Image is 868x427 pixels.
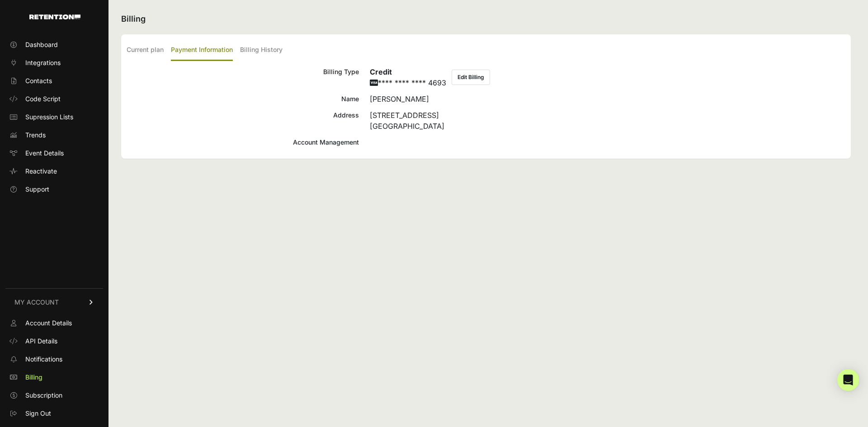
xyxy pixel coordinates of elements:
a: Code Script [5,92,103,106]
a: Reactivate [5,164,103,178]
label: Payment Information [171,40,233,61]
a: Notifications [5,352,103,366]
a: API Details [5,334,103,348]
a: Event Details [5,146,103,160]
div: Billing Type [127,66,359,88]
a: Dashboard [5,38,103,52]
a: Billing [5,370,103,385]
span: Supression Lists [25,113,73,122]
span: Code Script [25,94,61,103]
label: Billing History [240,40,283,61]
span: Trends [25,131,46,140]
h6: Credit [370,66,446,77]
a: Support [5,182,103,197]
div: Address [127,110,359,131]
div: Name [127,94,359,104]
span: Dashboard [25,40,58,49]
span: Integrations [25,58,61,67]
span: Support [25,185,49,194]
button: Edit Billing [452,70,490,85]
a: Subscription [5,388,103,403]
span: API Details [25,337,57,346]
label: Current plan [127,40,164,61]
span: Sign Out [25,409,51,418]
img: Retention.com [29,14,80,19]
span: MY ACCOUNT [14,298,59,307]
a: Account Details [5,316,103,330]
h2: Billing [121,13,851,25]
span: Notifications [25,355,62,364]
a: Supression Lists [5,110,103,124]
div: [PERSON_NAME] [370,94,845,104]
a: Trends [5,128,103,142]
span: Account Details [25,319,72,328]
span: Billing [25,373,42,382]
a: Integrations [5,56,103,70]
div: Open Intercom Messenger [837,369,859,391]
span: Event Details [25,149,64,158]
span: Subscription [25,391,62,400]
div: [STREET_ADDRESS] [GEOGRAPHIC_DATA] [370,110,845,131]
a: Sign Out [5,406,103,421]
a: MY ACCOUNT [5,288,103,316]
span: Contacts [25,76,52,85]
a: Contacts [5,74,103,88]
span: Reactivate [25,167,57,176]
div: Account Management [127,137,359,148]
